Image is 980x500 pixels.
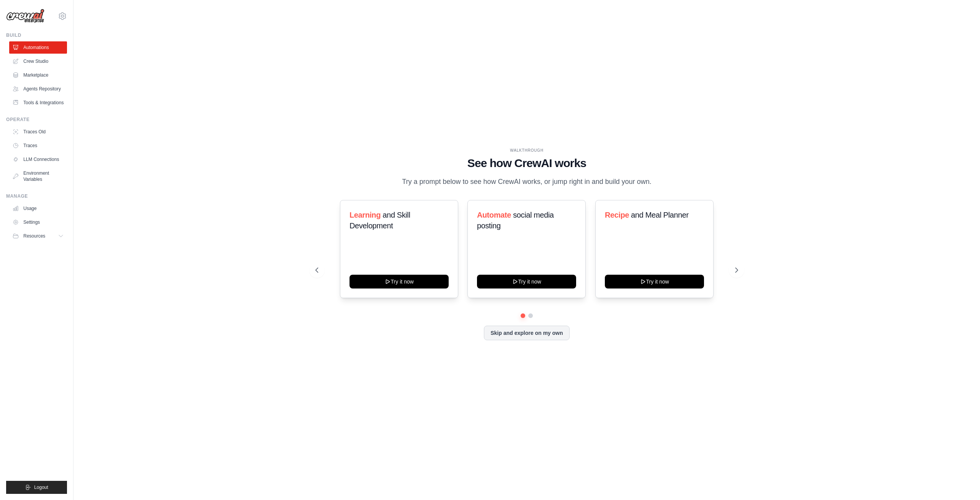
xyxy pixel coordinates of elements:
a: Usage [9,202,67,215]
a: Environment Variables [9,167,67,185]
button: Skip and explore on my own [484,326,569,340]
button: Logout [6,481,67,494]
span: Learning [350,211,381,219]
a: Agents Repository [9,83,67,95]
span: and Skill Development [350,211,410,230]
button: Try it now [605,275,704,289]
span: Resources [23,233,45,239]
div: Operate [6,116,67,123]
p: Try a prompt below to see how CrewAI works, or jump right in and build your own. [398,176,655,187]
button: Try it now [477,275,576,289]
a: Crew Studio [9,55,67,67]
a: Marketplace [9,69,67,81]
img: Logo [6,9,44,23]
a: Settings [9,216,67,228]
span: Automate [477,211,511,219]
button: Resources [9,230,67,242]
span: and Meal Planner [631,211,688,219]
a: Traces [9,139,67,152]
iframe: Chat Widget [942,463,980,500]
span: social media posting [477,211,554,230]
span: Recipe [605,211,629,219]
button: Try it now [350,275,449,289]
a: LLM Connections [9,153,67,166]
a: Tools & Integrations [9,97,67,109]
div: Manage [6,193,67,199]
div: WALKTHROUGH [315,148,738,153]
div: Build [6,32,67,38]
a: Automations [9,41,67,54]
h1: See how CrewAI works [315,156,738,170]
span: Logout [34,484,48,490]
a: Traces Old [9,126,67,138]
